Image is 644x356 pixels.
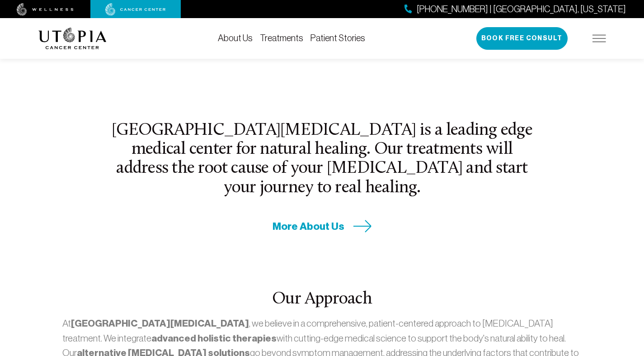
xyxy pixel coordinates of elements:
[151,332,277,344] strong: advanced holistic therapies
[71,318,249,329] strong: [GEOGRAPHIC_DATA][MEDICAL_DATA]
[218,33,253,43] a: About Us
[111,121,534,198] h2: [GEOGRAPHIC_DATA][MEDICAL_DATA] is a leading edge medical center for natural healing. Our treatme...
[310,33,365,43] a: Patient Stories
[404,3,626,16] a: [PHONE_NUMBER] | [GEOGRAPHIC_DATA], [US_STATE]
[38,28,107,49] img: logo
[17,3,74,16] img: wellness
[417,3,626,16] span: [PHONE_NUMBER] | [GEOGRAPHIC_DATA], [US_STATE]
[476,27,568,50] button: Book Free Consult
[592,35,606,42] img: icon-hamburger
[260,33,303,43] a: Treatments
[62,290,582,309] h2: Our Approach
[105,3,166,16] img: cancer center
[273,219,372,233] a: More About Us
[273,219,344,233] span: More About Us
